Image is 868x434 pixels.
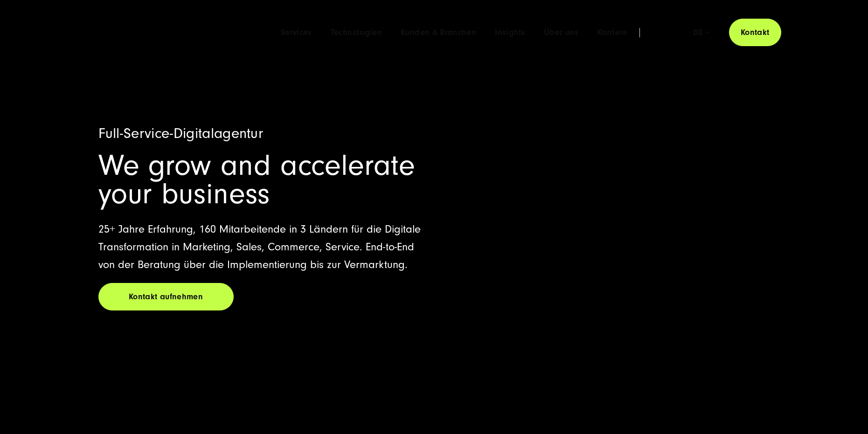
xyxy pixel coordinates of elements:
[597,28,628,37] a: Karriere
[729,19,781,46] a: Kontakt
[98,23,181,42] img: SUNZINET Full Service Digital Agentur
[98,283,234,310] a: Kontakt aufnehmen
[331,28,382,37] a: Technologien
[98,125,264,142] span: Full-Service-Digitalagentur
[495,28,525,37] a: Insights
[544,28,578,37] a: Über uns
[98,149,415,211] span: We grow and accelerate your business
[98,220,423,274] p: 25+ Jahre Erfahrung, 160 Mitarbeitende in 3 Ländern für die Digitale Transformation in Marketing,...
[401,28,476,37] a: Kunden & Branchen
[693,28,709,37] div: de
[281,28,312,37] a: Services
